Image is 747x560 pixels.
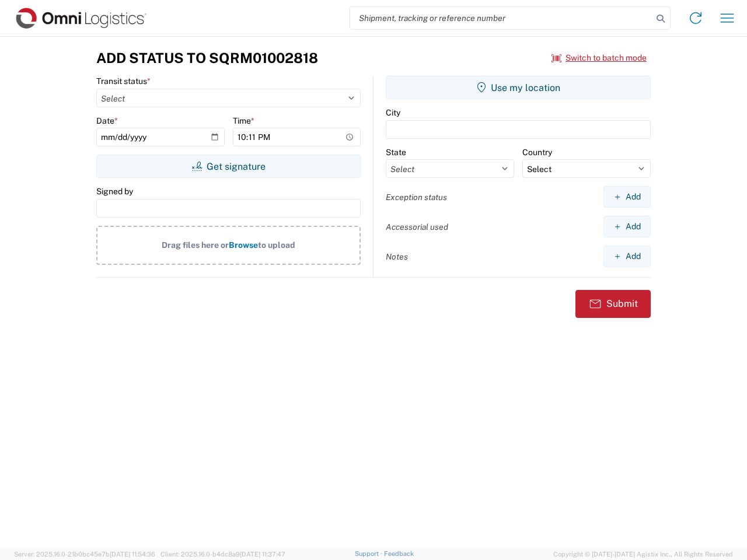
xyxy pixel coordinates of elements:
label: Time [233,116,254,126]
label: State [386,147,406,157]
button: Add [603,246,651,267]
span: Browse [229,240,258,250]
a: Feedback [384,550,414,557]
button: Add [603,216,651,237]
span: to upload [258,240,295,250]
span: [DATE] 11:54:36 [110,551,155,558]
button: Get signature [96,155,361,178]
button: Add [603,186,651,208]
span: Drag files here or [162,240,229,250]
label: Exception status [386,192,447,202]
h3: Add Status to SQRM01002818 [96,50,318,66]
a: Support [355,550,384,557]
span: Copyright © [DATE]-[DATE] Agistix Inc., All Rights Reserved [553,549,733,559]
label: Date [96,116,118,126]
label: Country [522,147,552,157]
span: Client: 2025.16.0-b4dc8a9 [160,551,285,558]
span: Server: 2025.16.0-21b0bc45e7b [14,551,155,558]
button: Switch to batch mode [551,48,647,68]
input: Shipment, tracking or reference number [350,7,652,29]
button: Use my location [386,76,651,99]
label: Transit status [96,76,151,86]
button: Submit [575,290,651,318]
span: [DATE] 11:37:47 [240,551,285,558]
label: Signed by [96,186,133,197]
label: Notes [386,251,408,262]
label: City [386,107,400,118]
label: Accessorial used [386,222,448,232]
